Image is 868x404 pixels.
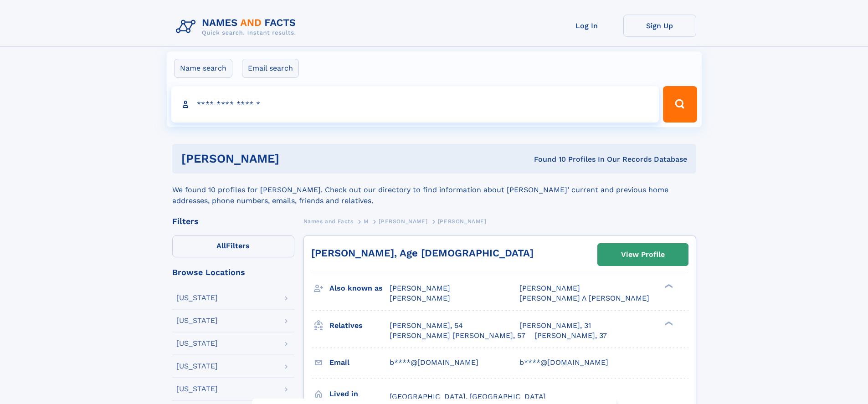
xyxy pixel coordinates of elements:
div: Filters [172,217,294,225]
div: [US_STATE] [176,340,218,347]
span: All [216,241,226,250]
span: [PERSON_NAME] [438,218,487,225]
span: [PERSON_NAME] A [PERSON_NAME] [519,294,649,302]
span: [GEOGRAPHIC_DATA], [GEOGRAPHIC_DATA] [390,392,546,401]
a: [PERSON_NAME], 54 [390,321,463,331]
div: We found 10 profiles for [PERSON_NAME]. Check out our directory to find information about [PERSON... [172,174,696,206]
span: [PERSON_NAME] [379,218,427,225]
button: Search Button [663,86,697,123]
img: Logo Names and Facts [172,15,303,39]
h1: [PERSON_NAME] [181,153,407,164]
a: [PERSON_NAME] [PERSON_NAME], 57 [390,331,525,341]
span: [PERSON_NAME] [390,284,450,292]
div: ❯ [663,320,673,326]
a: Names and Facts [303,215,354,227]
div: [US_STATE] [176,363,218,370]
a: [PERSON_NAME], Age [DEMOGRAPHIC_DATA] [311,247,534,259]
a: M [364,215,369,227]
div: Browse Locations [172,268,294,276]
div: View Profile [621,244,665,265]
h3: Lived in [329,386,390,402]
div: [US_STATE] [176,385,218,393]
span: [PERSON_NAME] [390,294,450,302]
div: Found 10 Profiles In Our Records Database [406,154,687,164]
label: Name search [174,59,232,78]
span: [PERSON_NAME] [519,284,580,292]
div: [US_STATE] [176,317,218,324]
h3: Email [329,355,390,370]
div: [US_STATE] [176,294,218,302]
a: [PERSON_NAME] [379,215,427,227]
label: Filters [172,235,294,257]
a: View Profile [598,244,688,266]
h3: Also known as [329,281,390,296]
input: search input [171,86,659,123]
a: Sign Up [623,15,696,37]
span: M [364,218,369,225]
div: ❯ [663,283,673,289]
label: Email search [242,59,299,78]
h3: Relatives [329,318,390,333]
a: [PERSON_NAME], 37 [534,331,607,341]
a: [PERSON_NAME], 31 [519,321,591,331]
a: Log In [550,15,623,37]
